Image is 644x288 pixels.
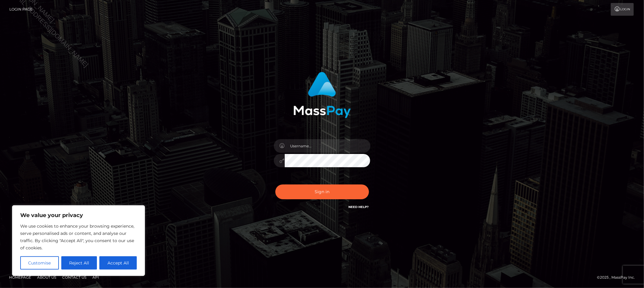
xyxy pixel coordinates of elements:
[9,3,33,16] a: Login Page
[20,212,137,219] p: We value your privacy
[99,256,137,270] button: Accept All
[611,3,634,16] a: Login
[20,256,59,270] button: Customise
[293,72,351,118] img: MassPay Login
[12,205,145,276] div: We value your privacy
[60,273,89,282] a: Contact Us
[349,205,369,209] a: Need Help?
[7,273,34,282] a: Homepage
[285,139,370,153] input: Username...
[35,273,59,282] a: About Us
[597,274,639,281] div: © 2025 , MassPay Inc.
[90,273,101,282] a: API
[20,222,137,251] p: We use cookies to enhance your browsing experience, serve personalised ads or content, and analys...
[275,184,369,199] button: Sign in
[61,256,97,270] button: Reject All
